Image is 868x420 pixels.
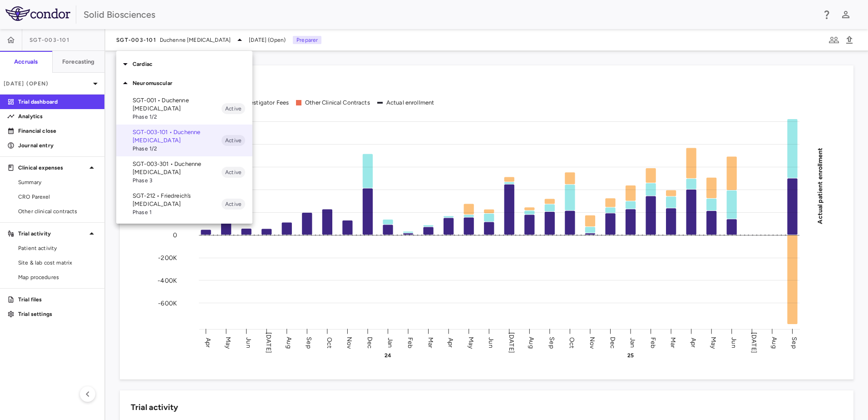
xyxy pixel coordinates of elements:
[133,96,222,113] p: SGT-001 • Duchenne [MEDICAL_DATA]
[116,156,252,188] div: SGT-003-301 • Duchenne [MEDICAL_DATA]Phase 3Active
[133,192,222,208] p: SGT-212 • Friedreich’s [MEDICAL_DATA]
[133,128,222,145] p: SGT-003-101 • Duchenne [MEDICAL_DATA]
[116,55,252,74] div: Cardiac
[222,105,245,113] span: Active
[116,125,252,156] div: SGT-003-101 • Duchenne [MEDICAL_DATA]Phase 1/2Active
[222,200,245,208] span: Active
[133,160,222,176] p: SGT-003-301 • Duchenne [MEDICAL_DATA]
[116,74,252,93] div: Neuromuscular
[116,93,252,125] div: SGT-001 • Duchenne [MEDICAL_DATA]Phase 1/2Active
[133,60,252,68] p: Cardiac
[116,188,252,220] div: SGT-212 • Friedreich’s [MEDICAL_DATA]Phase 1Active
[222,136,245,145] span: Active
[133,208,222,216] span: Phase 1
[133,79,252,87] p: Neuromuscular
[133,113,222,121] span: Phase 1/2
[222,168,245,176] span: Active
[133,176,222,185] span: Phase 3
[133,145,222,153] span: Phase 1/2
